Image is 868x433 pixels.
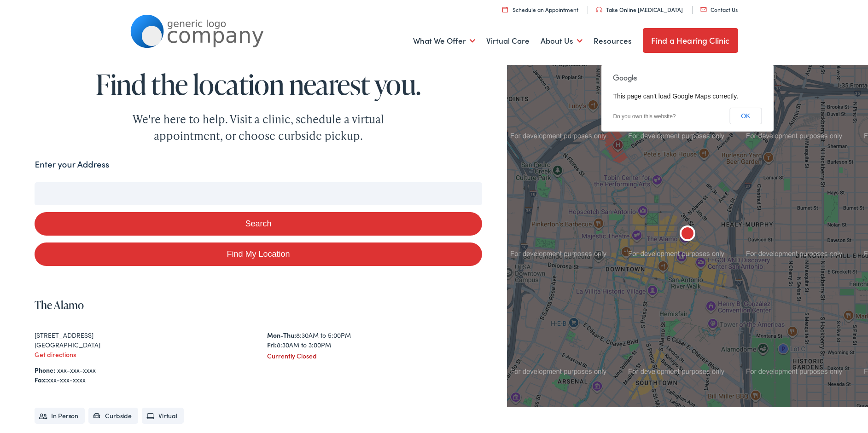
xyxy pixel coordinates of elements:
a: Contact Us [700,6,738,13]
strong: Mon-Thu: [267,330,296,340]
li: Virtual [142,408,184,424]
li: Curbside [88,408,138,424]
input: Enter your address or zip code [35,182,482,205]
a: Take Online [MEDICAL_DATA] [596,6,683,13]
img: utility icon [596,7,602,12]
div: [STREET_ADDRESS] [35,330,249,340]
h1: Find the location nearest you. [35,69,482,99]
div: The Alamo [676,224,699,246]
img: utility icon [502,6,508,12]
li: In Person [35,408,85,424]
button: OK [729,108,762,124]
strong: Phone: [35,365,55,375]
a: Do you own this website? [613,113,676,120]
a: The Alamo [35,297,84,312]
div: [GEOGRAPHIC_DATA] [35,340,249,350]
strong: Fri: [267,340,277,349]
a: xxx-xxx-xxxx [57,365,96,375]
a: Schedule an Appointment [502,6,578,13]
button: Search [35,212,482,236]
div: 8:30AM to 5:00PM 8:30AM to 3:00PM [267,330,482,350]
a: Find My Location [35,242,482,266]
a: Resources [594,24,632,58]
a: Virtual Care [486,24,530,58]
span: This page can't load Google Maps correctly. [613,92,738,100]
a: Find a Hearing Clinic [643,28,738,53]
div: xxx-xxx-xxxx [35,375,482,385]
strong: Fax: [35,375,47,384]
div: Currently Closed [267,351,482,361]
img: utility icon [700,7,707,12]
a: What We Offer [413,24,475,58]
a: Get directions [35,350,76,359]
div: We're here to help. Visit a clinic, schedule a virtual appointment, or choose curbside pickup. [111,111,406,144]
label: Enter your Address [35,158,109,171]
a: About Us [541,24,583,58]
